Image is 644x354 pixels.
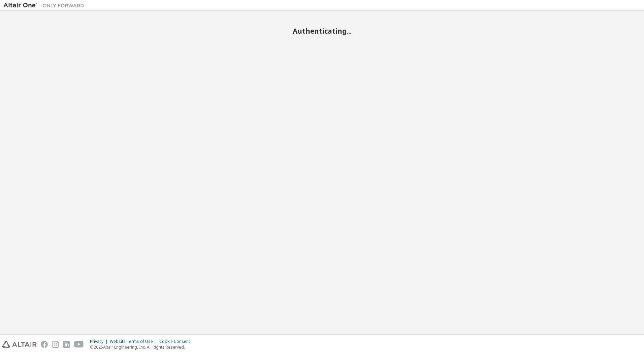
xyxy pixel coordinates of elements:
div: Privacy [90,339,110,344]
div: Website Terms of Use [110,339,159,344]
img: facebook.svg [41,341,48,348]
img: Altair One [3,2,88,9]
img: youtube.svg [74,341,84,348]
img: instagram.svg [52,341,59,348]
h2: Authenticating... [3,27,641,35]
img: linkedin.svg [63,341,70,348]
img: altair_logo.svg [2,341,37,348]
p: © 2025 Altair Engineering, Inc. All Rights Reserved. [90,344,194,350]
div: Cookie Consent [159,339,194,344]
